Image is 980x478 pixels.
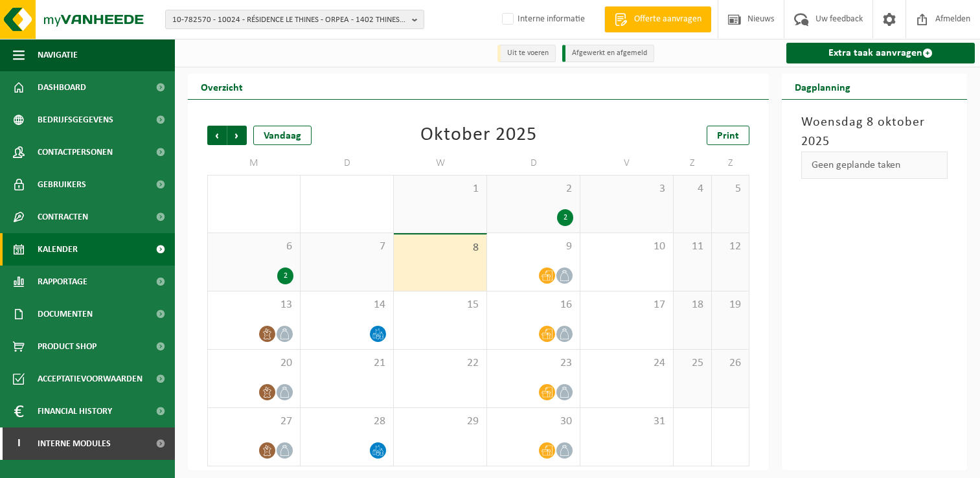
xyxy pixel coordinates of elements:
[307,356,387,370] span: 21
[604,6,711,32] a: Offerte aanvragen
[631,13,705,26] span: Offerte aanvragen
[801,152,948,179] div: Geen geplande taken
[494,182,573,196] span: 2
[782,74,863,99] h2: Dagplanning
[786,43,975,63] a: Extra taak aanvragen
[400,298,480,312] span: 15
[400,415,480,429] span: 29
[587,182,667,196] span: 3
[718,356,743,370] span: 26
[394,152,487,175] td: W
[587,240,667,254] span: 10
[227,126,247,145] span: Volgende
[587,298,667,312] span: 17
[38,201,88,233] span: Contracten
[38,233,78,266] span: Kalender
[717,131,739,141] span: Print
[680,298,705,312] span: 18
[801,113,948,152] h3: Woensdag 8 oktober 2025
[38,363,142,395] span: Acceptatievoorwaarden
[38,71,86,104] span: Dashboard
[38,39,78,71] span: Navigatie
[494,240,573,254] span: 9
[400,182,480,196] span: 1
[494,356,573,370] span: 23
[207,152,301,175] td: M
[494,298,573,312] span: 16
[207,126,227,145] span: Vorige
[307,415,387,429] span: 28
[497,45,556,62] li: Uit te voeren
[400,356,480,370] span: 22
[38,104,113,136] span: Bedrijfsgegevens
[214,415,293,429] span: 27
[38,266,87,298] span: Rapportage
[580,152,674,175] td: V
[38,395,112,427] span: Financial History
[494,415,573,429] span: 30
[38,427,111,460] span: Interne modules
[587,415,667,429] span: 31
[557,209,573,226] div: 2
[301,152,394,175] td: D
[172,10,407,30] span: 10-782570 - 10024 - RÉSIDENCE LE THINES - ORPEA - 1402 THINES, [STREET_ADDRESS]
[499,10,585,29] label: Interne informatie
[680,240,705,254] span: 11
[38,136,113,168] span: Contactpersonen
[680,182,705,196] span: 4
[712,152,750,175] td: Z
[587,356,667,370] span: 24
[718,240,743,254] span: 12
[707,126,749,145] a: Print
[718,182,743,196] span: 5
[420,126,537,145] div: Oktober 2025
[307,298,387,312] span: 14
[277,267,293,284] div: 2
[165,10,424,29] button: 10-782570 - 10024 - RÉSIDENCE LE THINES - ORPEA - 1402 THINES, [STREET_ADDRESS]
[680,356,705,370] span: 25
[38,330,97,363] span: Product Shop
[38,298,93,330] span: Documenten
[562,45,654,62] li: Afgewerkt en afgemeld
[718,298,743,312] span: 19
[214,356,293,370] span: 20
[13,427,25,460] span: I
[307,240,387,254] span: 7
[253,126,312,145] div: Vandaag
[487,152,580,175] td: D
[400,241,480,255] span: 8
[674,152,712,175] td: Z
[188,74,256,99] h2: Overzicht
[38,168,86,201] span: Gebruikers
[214,240,293,254] span: 6
[214,298,293,312] span: 13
